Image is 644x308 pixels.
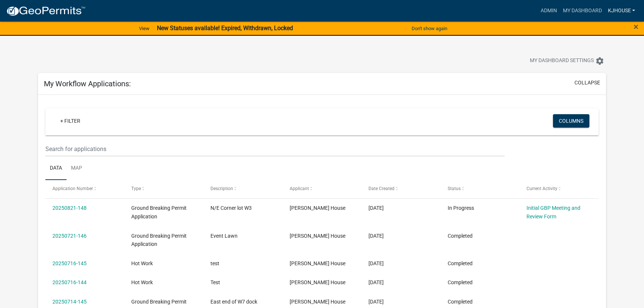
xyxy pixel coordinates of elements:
[605,4,638,18] a: kjhouse
[157,25,293,32] strong: New Statuses available! Expired, Withdrawn, Locked
[54,114,86,128] a: + Filter
[519,180,599,198] datatable-header-cell: Current Activity
[210,260,219,266] span: test
[361,180,441,198] datatable-header-cell: Date Created
[210,299,257,305] span: East end of W7 dock
[289,233,345,239] span: Jay House
[131,279,153,285] span: Hot Work
[131,233,187,247] span: Ground Breaking Permit Application
[368,299,384,305] span: 07/14/2025
[595,57,604,65] i: settings
[527,186,557,191] span: Current Activity
[440,180,519,198] datatable-header-cell: Status
[289,186,309,191] span: Applicant
[136,22,152,35] a: View
[210,205,252,211] span: N/E Corner lot W3
[634,22,638,31] button: Close
[289,299,345,305] span: Jay House
[368,233,384,239] span: 07/21/2025
[409,22,450,35] button: Don't show again
[52,205,87,211] a: 20250821-148
[67,157,87,180] a: Map
[448,205,474,211] span: In Progress
[553,114,589,128] button: Columns
[448,233,473,239] span: Completed
[52,279,87,285] a: 20250716-144
[289,260,345,266] span: Jay House
[368,279,384,285] span: 07/16/2025
[448,186,461,191] span: Status
[210,233,238,239] span: Event Lawn
[289,205,345,211] span: Jay House
[131,186,141,191] span: Type
[45,141,505,157] input: Search for applications
[44,79,131,88] h5: My Workflow Applications:
[368,205,384,211] span: 08/21/2025
[527,205,580,219] a: Initial GBP Meeting and Review Form
[448,279,473,285] span: Completed
[289,279,345,285] span: Jay House
[448,299,473,305] span: Completed
[210,279,220,285] span: Test
[537,4,560,18] a: Admin
[52,233,87,239] a: 20250721-146
[131,260,153,266] span: Hot Work
[560,4,605,18] a: My Dashboard
[124,180,203,198] datatable-header-cell: Type
[368,186,395,191] span: Date Created
[634,22,638,32] span: ×
[282,180,361,198] datatable-header-cell: Applicant
[52,299,87,305] a: 20250714-145
[574,79,600,87] button: collapse
[52,186,93,191] span: Application Number
[45,180,125,198] datatable-header-cell: Application Number
[203,180,283,198] datatable-header-cell: Description
[448,260,473,266] span: Completed
[131,205,187,219] span: Ground Breaking Permit Application
[45,157,67,180] a: Data
[524,54,610,68] button: My Dashboard Settingssettings
[210,186,233,191] span: Description
[52,260,87,266] a: 20250716-145
[368,260,384,266] span: 07/16/2025
[530,57,594,65] span: My Dashboard Settings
